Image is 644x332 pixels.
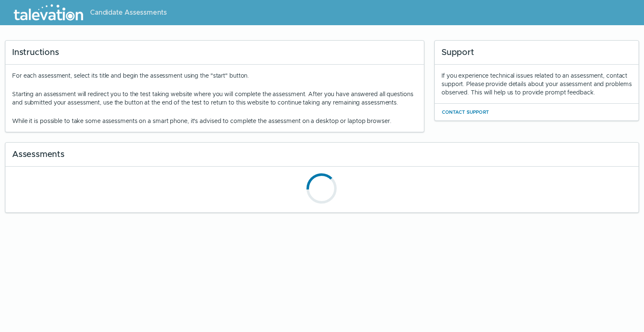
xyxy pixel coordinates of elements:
div: For each assessment, select its title and begin the assessment using the "start" button. [12,71,417,125]
div: If you experience technical issues related to an assessment, contact support. Please provide deta... [441,71,632,97]
div: Support [435,41,639,65]
p: Starting an assessment will redirect you to the test taking website where you will complete the a... [12,90,417,107]
button: Contact Support [441,107,489,117]
p: While it is possible to take some assessments on a smart phone, it's advised to complete the asse... [12,117,417,125]
img: Talevation_Logo_Transparent_white.png [10,2,87,23]
span: Candidate Assessments [90,8,167,18]
div: Instructions [5,41,424,65]
div: Assessments [5,143,639,167]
